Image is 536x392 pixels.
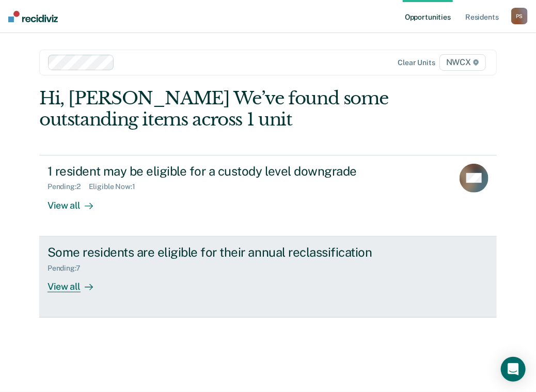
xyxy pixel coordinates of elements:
div: Some residents are eligible for their annual reclassification [48,245,410,260]
div: Eligible Now : 1 [89,182,144,191]
div: 1 resident may be eligible for a custody level downgrade [48,164,410,179]
div: View all [48,191,105,211]
div: Pending : 7 [48,264,89,273]
span: NWCX [439,54,486,71]
div: Pending : 2 [48,182,89,191]
img: Recidiviz [8,11,58,22]
div: Hi, [PERSON_NAME] We’ve found some outstanding items across 1 unit [39,88,405,130]
a: 1 resident may be eligible for a custody level downgradePending:2Eligible Now:1View all [39,155,497,237]
div: Clear units [398,58,435,67]
button: PS [511,8,528,24]
a: Some residents are eligible for their annual reclassificationPending:7View all [39,237,497,318]
div: P S [511,8,528,24]
div: View all [48,272,105,292]
div: Open Intercom Messenger [501,357,526,382]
